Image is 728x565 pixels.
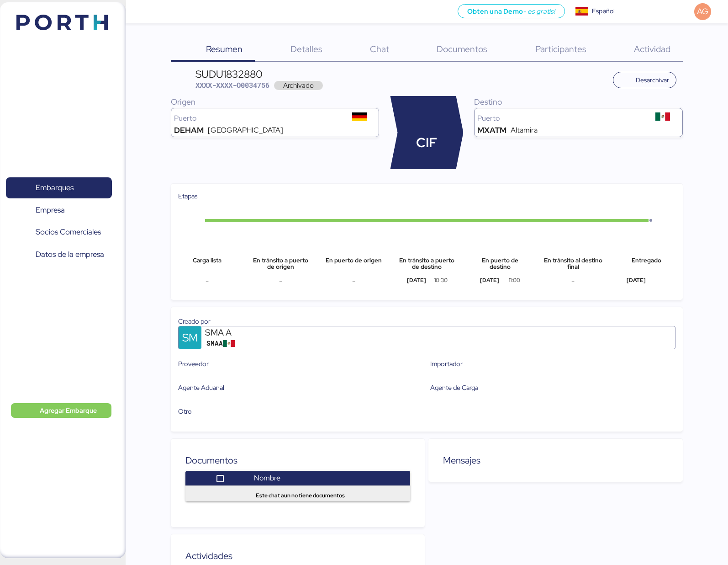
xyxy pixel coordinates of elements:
[617,276,655,284] div: [DATE]
[544,257,602,271] div: En tránsito al destino final
[131,4,147,20] button: Menu
[36,181,74,194] span: Embarques
[195,69,323,79] div: SUDU1832880
[499,276,529,284] div: 11:00
[11,403,111,418] button: Agregar Embarque
[697,5,708,17] span: AG
[397,257,456,271] div: En tránsito a puerto de destino
[324,276,383,287] div: -
[36,225,101,239] span: Socios Comerciales
[471,257,529,271] div: En puerto de destino
[274,81,323,90] span: Archivado
[474,96,683,108] div: Destino
[6,222,112,243] a: Socios Comerciales
[471,276,509,284] div: [DATE]
[290,43,322,55] span: Detalles
[256,491,345,500] span: Este chat aun no tiene documentos
[174,127,204,134] div: DEHAM
[178,191,675,201] div: Etapas
[182,330,198,346] span: SM
[426,276,456,284] div: 10:30
[511,127,538,134] div: Altamira
[208,127,283,134] div: [GEOGRAPHIC_DATA]
[324,257,383,271] div: En puerto de origen
[36,248,104,261] span: Datos de la empresa
[205,326,315,339] div: SMA A
[254,473,280,483] span: Nombre
[477,127,506,134] div: MXATM
[636,75,669,85] span: Desarchivar
[613,72,676,88] button: Desarchivar
[195,80,269,90] span: XXXX-XXXX-O0034756
[443,453,668,467] div: Mensajes
[178,316,675,326] div: Creado por
[6,177,112,198] a: Embarques
[178,257,237,271] div: Carga lista
[174,115,343,122] div: Puerto
[36,203,65,217] span: Empresa
[6,200,112,221] a: Empresa
[617,257,675,271] div: Entregado
[171,96,380,108] div: Origen
[178,276,237,287] div: -
[206,43,243,55] span: Resumen
[544,276,602,287] div: -
[6,244,112,265] a: Datos de la empresa
[40,405,97,416] span: Agregar Embarque
[185,453,411,467] div: Documentos
[370,43,389,55] span: Chat
[535,43,586,55] span: Participantes
[477,115,646,122] div: Puerto
[416,133,437,153] span: CIF
[397,276,435,284] div: [DATE]
[437,43,487,55] span: Documentos
[251,276,310,287] div: -
[251,257,310,271] div: En tránsito a puerto de origen
[634,43,670,55] span: Actividad
[185,549,411,563] div: Actividades
[592,6,615,16] div: Español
